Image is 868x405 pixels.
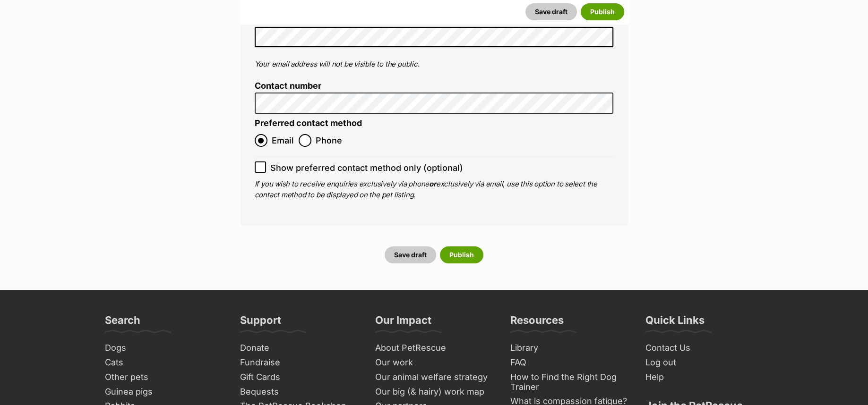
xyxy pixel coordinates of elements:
label: Contact number [255,81,614,91]
p: Your email address will not be visible to the public. [255,59,614,70]
a: Our big (& hairy) work map [371,385,497,399]
h3: Our Impact [375,313,431,332]
a: Our work [371,355,497,370]
button: Save draft [525,3,577,20]
button: Publish [440,246,483,263]
span: Email [272,134,294,147]
a: Log out [642,355,767,370]
a: Guinea pigs [101,385,227,399]
a: Fundraise [236,355,362,370]
p: If you wish to receive enquiries exclusively via phone exclusively via email, use this option to ... [255,179,614,200]
a: Contact Us [642,341,767,355]
a: About PetRescue [371,341,497,355]
a: Donate [236,341,362,355]
a: Other pets [101,370,227,385]
a: Help [642,370,767,385]
span: Phone [316,134,342,147]
a: Bequests [236,385,362,399]
h3: Quick Links [645,313,705,332]
a: FAQ [507,355,632,370]
h3: Search [105,313,140,332]
button: Save draft [385,246,436,263]
label: Preferred contact method [255,118,362,128]
h3: Support [240,313,281,332]
span: Show preferred contact method only (optional) [270,161,463,174]
a: Dogs [101,341,227,355]
b: or [429,179,436,188]
a: Library [507,341,632,355]
a: How to Find the Right Dog Trainer [507,370,632,394]
a: Our animal welfare strategy [371,370,497,385]
button: Publish [581,3,624,20]
a: Cats [101,355,227,370]
h3: Resources [510,313,564,332]
a: Gift Cards [236,370,362,385]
